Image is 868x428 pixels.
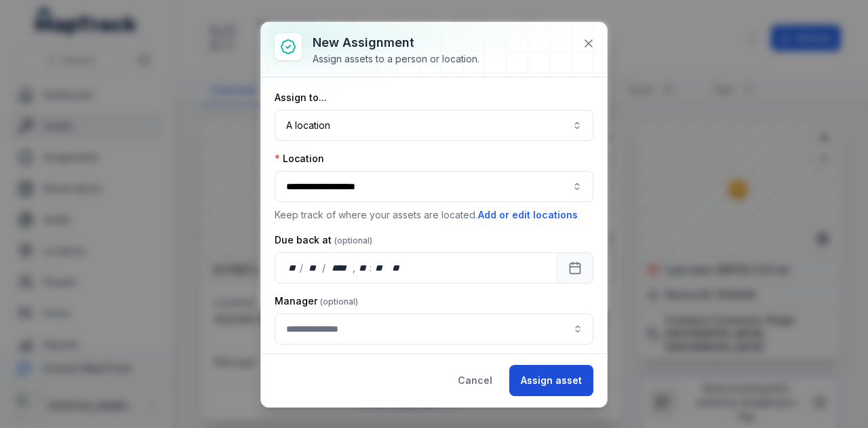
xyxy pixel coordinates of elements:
[275,91,327,104] label: Assign to...
[370,261,373,275] div: :
[275,110,593,141] button: A location
[313,33,479,52] h3: New assignment
[275,208,593,222] p: Keep track of where your assets are located.
[275,294,358,308] label: Manager
[327,261,352,275] div: year,
[322,261,327,275] div: /
[275,152,324,166] label: Location
[304,261,323,275] div: month,
[300,261,304,275] div: /
[557,252,593,284] button: Calendar
[509,365,593,396] button: Assign asset
[275,313,593,345] input: assignment-add:cf[907ad3fd-eed4-49d8-ad84-d22efbadc5a5]-label
[389,261,404,275] div: am/pm,
[275,233,372,247] label: Due back at
[446,365,504,396] button: Cancel
[477,208,578,222] button: Add or edit locations
[373,261,387,275] div: minute,
[313,52,479,66] div: Assign assets to a person or location.
[286,261,300,275] div: day,
[357,261,370,275] div: hour,
[353,261,357,275] div: ,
